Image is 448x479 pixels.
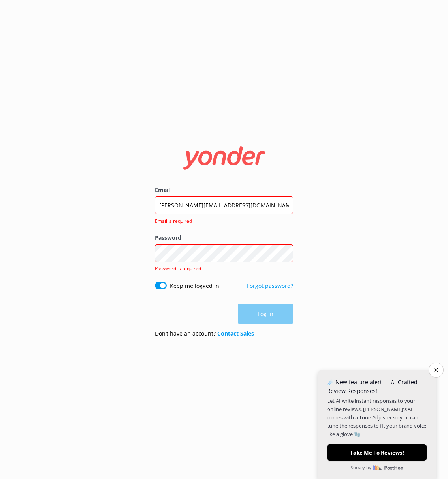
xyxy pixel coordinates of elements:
[247,282,293,289] a: Forgot password?
[155,217,288,225] span: Email is required
[155,196,293,214] input: user@emailaddress.com
[155,233,293,242] label: Password
[217,330,254,337] a: Contact Sales
[277,245,293,261] button: Show password
[155,265,201,272] span: Password is required
[170,282,219,290] label: Keep me logged in
[155,186,293,194] label: Email
[155,329,254,338] p: Don’t have an account?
